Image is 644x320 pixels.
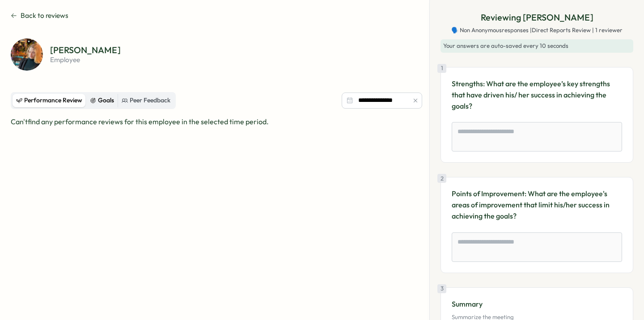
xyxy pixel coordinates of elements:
[451,26,623,34] span: 🗣️ Non Anonymous responses | Direct Reports Review | 1 reviewer
[11,38,43,71] img: Justine Lortal
[50,56,121,63] p: employee
[21,11,68,21] span: Back to reviews
[452,188,622,221] p: Points of Improvement: What are the employee's areas of improvement that limit his/her success in...
[481,11,593,25] p: Reviewing [PERSON_NAME]
[452,78,622,111] p: Strengths: What are the employee’s key strengths that have driven his/ her success in achieving t...
[11,117,269,126] span: Can't find any performance reviews for this employee in the selected time period.
[11,11,68,21] button: Back to reviews
[443,42,568,49] span: Your answers are auto-saved every 10 seconds
[122,96,170,105] div: Peer Feedback
[437,284,446,293] div: 3
[50,46,121,55] p: [PERSON_NAME]
[452,299,622,310] p: Summary
[90,96,114,105] div: Goals
[437,64,446,73] div: 1
[16,96,82,105] div: Performance Review
[437,174,446,183] div: 2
